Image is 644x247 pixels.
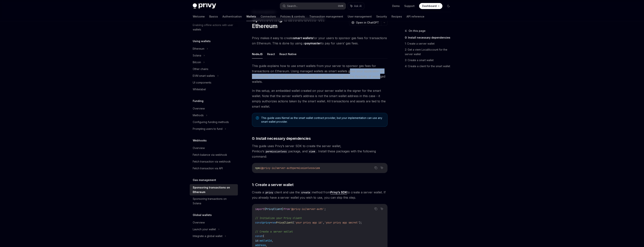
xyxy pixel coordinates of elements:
[252,190,388,200] span: Create a client and use the method from to create a server wallet. If you already have a server w...
[190,66,238,72] a: Other chains
[266,207,282,211] span: PrivyClient
[193,153,227,157] div: Fetch balance via webhook
[324,221,359,224] span: 'your privy app secret'
[407,12,424,21] a: API reference
[209,12,218,21] a: Basics
[255,230,293,233] span: // Create a server wallet
[409,29,426,33] span: On this page
[193,234,222,238] div: Integrate a global wallet
[379,165,384,170] button: Ask AI
[190,86,238,93] a: Whitelabel
[190,184,238,195] a: Sponsoring transactions on Ethereum
[193,99,203,103] h5: Funding
[280,3,346,9] button: Search...CtrlK
[391,12,402,21] a: Recipes
[272,221,276,224] span: new
[193,220,205,225] div: Overview
[349,19,381,26] button: Open in ChatGPT
[190,105,238,112] a: Overview
[323,221,324,224] span: ,
[193,159,231,164] div: Fetch transaction via webhook
[193,185,236,194] div: Sponsoring transactions on Ethereum
[255,234,263,238] span: const
[193,106,205,111] div: Overview
[305,41,321,45] a: paymaster
[190,22,238,33] a: Enabling offline actions with user wallets
[445,3,451,9] button: Toggle dark mode
[356,21,379,24] span: Open in ChatGPT
[338,5,344,8] span: Ctrl K
[263,234,264,238] span: {
[260,239,272,242] span: walletId
[258,239,260,242] span: :
[193,12,205,21] a: Welcome
[193,178,216,182] h5: Gas management
[193,227,216,232] div: Launch your wallet
[373,206,378,211] button: Copy the contents from the code block
[252,50,263,59] button: NodeJS
[263,221,270,224] span: privy
[279,50,297,59] button: React Native
[282,207,284,211] span: }
[255,243,266,247] span: address
[419,3,442,9] a: Dashboard
[193,39,211,43] h5: Using wallets
[373,165,378,170] button: Copy the contents from the code block
[255,221,263,224] span: const
[255,207,264,211] span: import
[256,116,259,119] svg: Note
[293,221,294,224] span: (
[354,4,362,8] span: Ask AI
[293,166,314,170] span: permissionless
[255,216,302,220] span: // Initialize your Privy client
[404,4,415,8] a: Support
[379,206,384,211] button: Ask AI
[422,4,437,8] span: Dashboard
[260,166,261,170] span: i
[261,116,384,124] span: This guide uses Kernel as the smart wallet contract provider, but your implementation can use any...
[405,35,454,41] a: 0: Install necessary dependencies
[324,207,326,211] span: ;
[287,4,298,8] div: Search...
[190,195,238,207] a: Sponsoring transactions on Solana
[348,3,364,9] button: Ask AI
[293,36,313,40] strong: smart wallets
[405,41,454,47] a: 1: Create a server wallet
[264,207,266,211] span: {
[193,46,204,51] div: Ethereum
[190,219,238,226] a: Overview
[255,239,258,242] span: id
[222,12,242,21] a: Authentication
[307,149,316,154] code: viem
[190,165,238,172] a: Fetch transaction via API
[405,63,454,69] a: 4: Create a client for the smart wallet
[193,80,211,85] div: UI components
[261,166,293,170] span: @privy-io/server-auth
[255,166,260,170] span: npm
[261,12,276,21] a: Connectors
[193,197,236,206] div: Sponsoring transactions on Solana
[376,12,387,21] a: Security
[193,87,206,92] div: Whitelabel
[276,221,293,224] span: PrivyClient
[252,35,388,46] span: Privy makes it easy to create for your users to sponsor gas fees for transactions on Ethereum. Th...
[309,12,343,21] a: Transaction management
[190,145,238,151] a: Overview
[280,12,305,21] a: Policies & controls
[348,12,372,21] a: User management
[193,127,222,131] div: Prompting users to fund
[252,88,388,109] span: In this setup, an embedded wallet created on your server wallet is the signer for the smart walle...
[392,4,400,8] a: Demo
[272,239,273,242] span: ,
[300,190,312,195] code: create
[359,221,362,224] span: );
[193,23,236,32] div: Enabling offline actions with user wallets
[266,243,267,247] span: ,
[252,63,388,84] span: This guide explains how to use smart wallets from your server to sponsor gas fees for transaction...
[193,166,223,171] div: Fetch transaction via API
[290,207,324,211] span: '@privy-io/server-auth'
[252,136,311,141] span: 0: Install necessary dependencies
[405,47,454,57] a: 2: Get a viem LocalAccount for the server wallet
[193,113,204,118] div: Methods
[246,12,256,21] a: Wallets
